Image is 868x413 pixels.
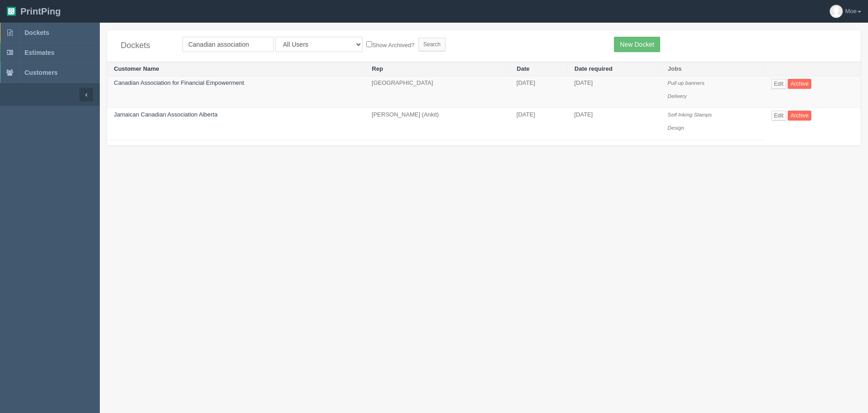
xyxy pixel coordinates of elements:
[667,80,704,86] i: Pull up banners
[121,41,169,50] h4: Dockets
[667,93,687,99] i: Delivery
[25,49,54,56] span: Estimates
[667,112,711,117] i: Self Inking Stamps
[614,37,660,52] a: New Docket
[114,111,217,118] a: Jamaican Canadian Association Alberta
[788,111,811,121] a: Archive
[510,108,567,140] td: [DATE]
[517,65,530,72] a: Date
[7,7,16,16] img: logo-3e63b451c926e2ac314895c53de4908e5d424f24456219fb08d385ab2e579770.png
[418,38,446,51] input: Search
[510,76,567,108] td: [DATE]
[574,65,613,72] a: Date required
[568,108,661,140] td: [DATE]
[366,41,372,47] input: Show Archived?
[568,76,661,108] td: [DATE]
[366,39,414,50] label: Show Archived?
[667,125,684,131] i: Design
[365,108,510,140] td: [PERSON_NAME] (Ankit)
[661,62,764,76] th: Jobs
[114,79,244,86] a: Canadian Association for Financial Empowerment
[25,69,58,76] span: Customers
[830,5,843,18] img: avatar_default-7531ab5dedf162e01f1e0bb0964e6a185e93c5c22dfe317fb01d7f8cd2b1632c.jpg
[25,29,49,36] span: Dockets
[365,76,510,108] td: [GEOGRAPHIC_DATA]
[372,65,383,72] a: Rep
[771,111,786,121] a: Edit
[182,37,274,52] input: Customer Name
[771,79,786,89] a: Edit
[114,65,159,72] a: Customer Name
[788,79,811,89] a: Archive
